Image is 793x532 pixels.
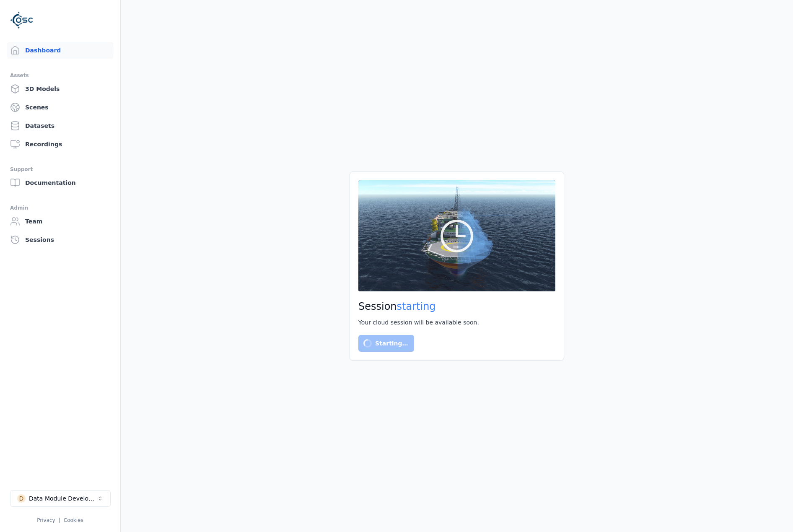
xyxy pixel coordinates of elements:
[7,231,114,248] a: Sessions
[7,80,114,97] a: 3D Models
[64,517,83,523] a: Cookies
[397,301,436,312] span: starting
[17,494,26,503] div: D
[358,318,555,327] div: Your cloud session will be available soon.
[10,70,110,80] div: Assets
[10,164,110,174] div: Support
[358,335,414,352] button: Starting…
[7,99,114,116] a: Scenes
[10,8,34,32] img: Logo
[7,42,114,59] a: Dashboard
[10,203,110,213] div: Admin
[10,490,111,507] button: Select a workspace
[37,517,55,523] a: Privacy
[7,174,114,191] a: Documentation
[7,213,114,230] a: Team
[7,117,114,134] a: Datasets
[59,517,60,523] span: |
[358,300,555,313] h2: Session
[7,136,114,153] a: Recordings
[29,494,97,503] div: Data Module Development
